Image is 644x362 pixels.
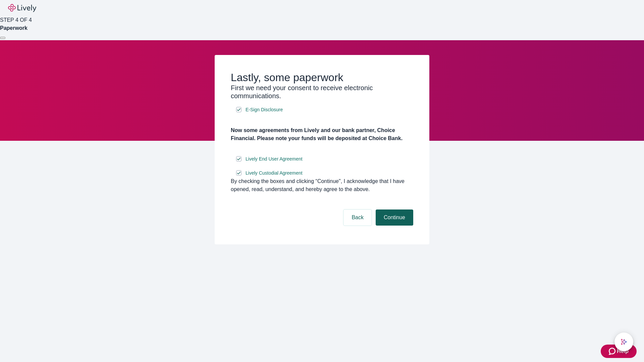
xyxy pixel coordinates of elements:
[621,339,627,345] svg: Lively AI Assistant
[231,126,413,142] h4: Now some agreements from Lively and our bank partner, Choice Financial. Please note your funds wi...
[343,209,372,226] button: Back
[376,209,413,226] button: Continue
[244,169,304,177] a: e-sign disclosure document
[614,333,633,351] button: chat
[231,71,413,84] h2: Lastly, some paperwork
[617,347,629,355] span: Help
[246,106,283,113] span: E-Sign Disclosure
[244,106,284,114] a: e-sign disclosure document
[246,156,303,163] span: Lively End User Agreement
[601,345,637,358] button: Zendesk support iconHelp
[231,177,413,193] div: By checking the boxes and clicking “Continue", I acknowledge that I have opened, read, understand...
[246,170,303,177] span: Lively Custodial Agreement
[609,347,617,355] svg: Zendesk support icon
[231,84,413,100] h3: First we need your consent to receive electronic communications.
[244,155,304,163] a: e-sign disclosure document
[8,4,36,12] img: Lively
